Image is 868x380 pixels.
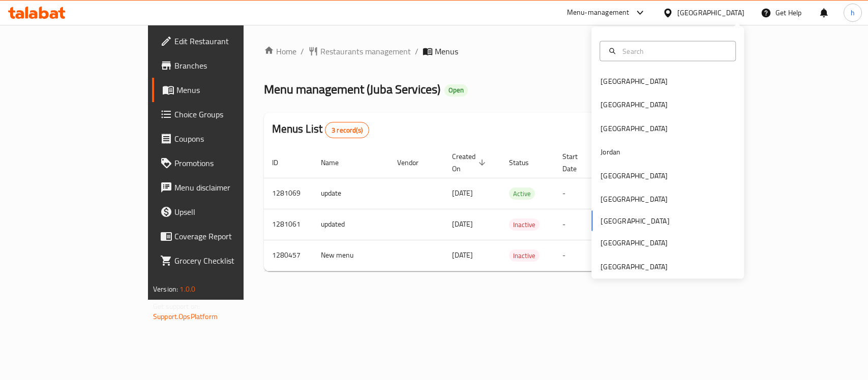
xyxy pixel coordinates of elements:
[264,45,700,57] nav: breadcrumb
[435,45,458,57] span: Menus
[601,261,668,272] div: [GEOGRAPHIC_DATA]
[509,188,535,200] span: Active
[152,102,293,126] a: Choice Groups
[567,7,630,19] div: Menu-management
[601,194,668,205] div: [GEOGRAPHIC_DATA]
[601,76,668,87] div: [GEOGRAPHIC_DATA]
[618,45,729,56] input: Search
[321,156,352,169] span: Name
[174,133,285,145] span: Coupons
[264,147,769,271] table: enhanced table
[174,35,285,47] span: Edit Restaurant
[152,29,293,53] a: Edit Restaurant
[152,175,293,200] a: Menu disclaimer
[851,7,855,18] span: h
[601,237,668,248] div: [GEOGRAPHIC_DATA]
[174,230,285,242] span: Coverage Report
[272,121,369,138] h2: Menus List
[601,146,620,157] div: Jordan
[601,122,668,134] div: [GEOGRAPHIC_DATA]
[313,209,389,240] td: updated
[320,45,411,57] span: Restaurants management
[444,86,468,94] span: Open
[174,59,285,72] span: Branches
[554,240,603,271] td: -
[153,282,178,296] span: Version:
[272,156,291,169] span: ID
[264,78,440,101] span: Menu management ( Juba Services )
[152,78,293,102] a: Menus
[397,156,432,169] span: Vendor
[152,126,293,151] a: Coupons
[601,99,668,110] div: [GEOGRAPHIC_DATA]
[554,209,603,240] td: -
[554,178,603,209] td: -
[562,150,591,175] span: Start Date
[153,310,218,323] a: Support.OpsPlatform
[152,248,293,273] a: Grocery Checklist
[452,248,473,262] span: [DATE]
[313,178,389,209] td: update
[152,224,293,248] a: Coverage Report
[509,156,542,169] span: Status
[179,282,195,296] span: 1.0.0
[308,45,411,57] a: Restaurants management
[301,45,304,57] li: /
[509,250,540,262] span: Inactive
[174,255,285,267] span: Grocery Checklist
[509,249,540,262] div: Inactive
[444,84,468,97] div: Open
[174,206,285,218] span: Upsell
[313,240,389,271] td: New menu
[152,151,293,175] a: Promotions
[509,219,540,231] span: Inactive
[174,108,285,120] span: Choice Groups
[677,7,744,18] div: [GEOGRAPHIC_DATA]
[415,45,418,57] li: /
[325,125,369,135] span: 3 record(s)
[152,53,293,78] a: Branches
[152,200,293,224] a: Upsell
[174,181,285,194] span: Menu disclaimer
[452,186,473,200] span: [DATE]
[452,217,473,231] span: [DATE]
[176,84,285,96] span: Menus
[174,157,285,169] span: Promotions
[452,150,489,175] span: Created On
[153,300,200,313] span: Get support on:
[601,170,668,181] div: [GEOGRAPHIC_DATA]
[509,187,535,200] div: Active
[325,122,369,138] div: Total records count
